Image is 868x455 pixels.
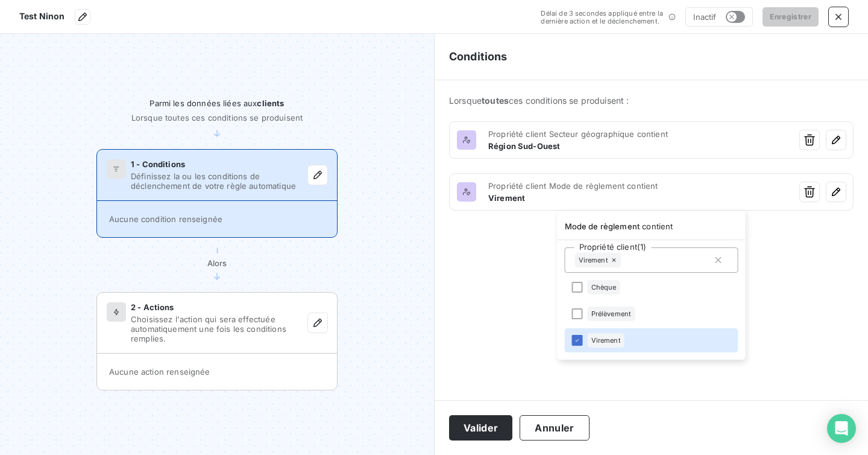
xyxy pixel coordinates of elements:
[591,337,621,344] span: Virement
[565,221,640,231] span: Mode de règlement
[591,310,632,317] span: Prélèvement
[579,256,608,264] span: Virement
[565,221,673,231] span: contient
[591,284,617,291] span: Chèque
[621,255,631,266] input: Propriété client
